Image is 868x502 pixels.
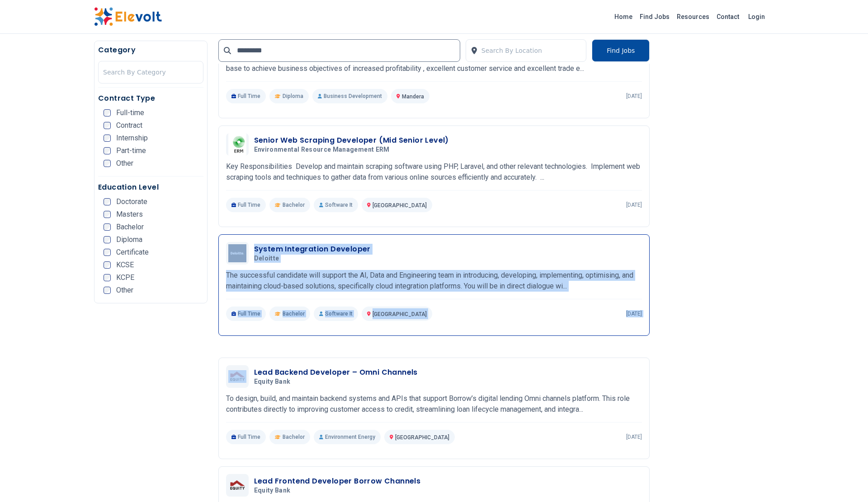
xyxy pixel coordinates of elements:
a: Home [611,9,636,24]
a: Find Jobs [636,9,673,24]
input: Internship [104,135,111,142]
span: Bachelor [283,201,305,209]
span: Contract [116,122,142,129]
img: Deloitte [228,244,246,262]
span: Equity Bank [254,487,291,495]
span: [GEOGRAPHIC_DATA] [373,202,427,209]
p: Environment Energy [314,430,381,444]
input: Full-time [104,109,111,116]
span: Diploma [283,93,303,100]
span: Environmental Resource Management ERM [254,146,390,154]
p: Full Time [226,307,266,321]
p: [DATE] [626,93,642,100]
button: Find Jobs [592,39,650,62]
p: Business Development [312,89,387,103]
h3: Lead Frontend Developer Borrow Channels [254,476,421,487]
p: Software It [314,198,358,212]
img: Equity Bank [228,479,246,492]
input: KCPE [104,274,111,281]
input: Contract [104,122,111,129]
a: Coca-Cola CompanyAccount Developer NEP ManderaCoca-Cola CompanyKey Purpose Statement The primary ... [226,24,642,103]
span: Masters [116,211,143,218]
a: Login [743,8,770,26]
p: To design, build, and maintain backend systems and APIs that support Borrow’s digital lending Omn... [226,393,642,415]
span: Bachelor [283,433,305,441]
a: DeloitteSystem Integration DeveloperDeloitteThe successful candidate will support the AI, Data an... [226,242,642,321]
p: Full Time [226,430,266,444]
span: Doctorate [116,198,147,205]
span: Full-time [116,109,144,116]
span: Bachelor [116,223,144,231]
input: Bachelor [104,223,111,231]
p: Software It [314,307,358,321]
h3: System Integration Developer [254,244,371,255]
p: [DATE] [626,201,642,209]
input: Doctorate [104,198,111,205]
span: KCPE [116,274,134,281]
h5: Education Level [98,182,203,193]
span: Diploma [116,236,142,243]
input: Part-time [104,147,111,154]
input: Masters [104,211,111,218]
h5: Contract Type [98,93,203,104]
a: Equity BankLead Backend Developer – Omni ChannelsEquity BankTo design, build, and maintain backen... [226,365,642,444]
a: Environmental Resource Management ERMSenior Web Scraping Developer (Mid Senior Level)Environmenta... [226,133,642,212]
span: KCSE [116,261,134,269]
input: Certificate [104,249,111,256]
input: Other [104,160,111,167]
span: Internship [116,135,148,142]
iframe: Chat Widget [823,459,868,502]
span: Bachelor [283,310,305,317]
span: Other [116,160,133,167]
span: [GEOGRAPHIC_DATA] [395,434,449,441]
span: Part-time [116,147,146,154]
p: [DATE] [626,310,642,317]
span: Certificate [116,249,149,256]
a: Resources [673,9,713,24]
h3: Lead Backend Developer – Omni Channels [254,367,418,378]
img: Environmental Resource Management ERM [228,133,246,156]
span: Other [116,287,133,294]
input: KCSE [104,261,111,269]
span: Deloitte [254,255,279,263]
img: Equity Bank [228,370,246,383]
p: Full Time [226,198,266,212]
span: [GEOGRAPHIC_DATA] [373,311,427,317]
span: Mandera [402,93,424,100]
p: The successful candidate will support the AI, Data and Engineering team in introducing, developin... [226,270,642,292]
img: Elevolt [94,7,162,26]
h5: Category [98,45,203,56]
p: Full Time [226,89,266,103]
input: Other [104,287,111,294]
span: Equity Bank [254,378,291,386]
a: Contact [713,9,743,24]
p: Key Responsibilities Develop and maintain scraping software using PHP, Laravel, and other relevan... [226,161,642,183]
p: [DATE] [626,433,642,441]
input: Diploma [104,236,111,243]
h3: Senior Web Scraping Developer (Mid Senior Level) [254,135,449,146]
